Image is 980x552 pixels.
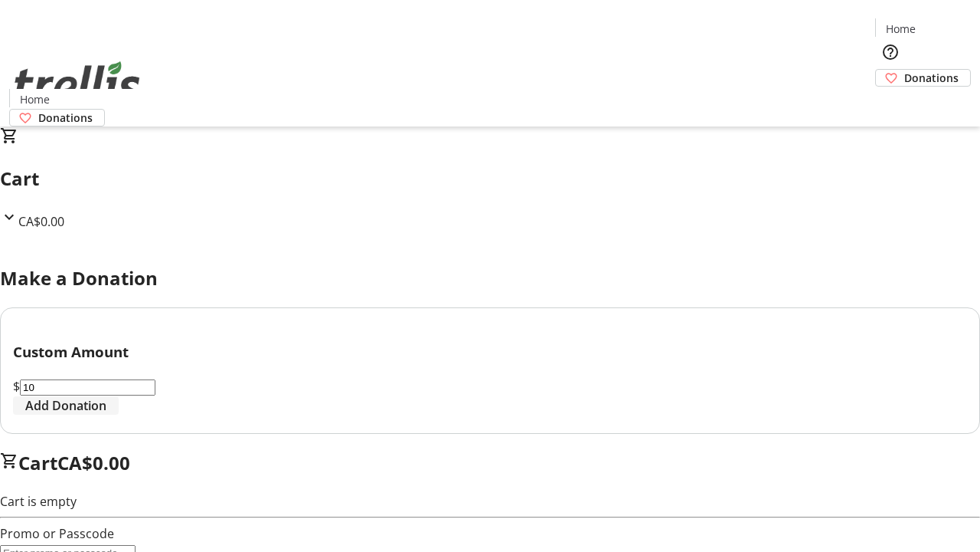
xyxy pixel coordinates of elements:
[886,21,916,37] span: Home
[9,109,105,127] a: Donations
[38,110,93,126] span: Donations
[904,70,959,86] span: Donations
[18,213,64,230] span: CA$0.00
[57,450,130,475] span: CA$0.00
[13,396,119,415] button: Add Donation
[20,379,155,396] input: Donation Amount
[20,91,50,107] span: Home
[9,44,145,121] img: Orient E2E Organization iFr263TEYm's Logo
[875,37,906,67] button: Help
[10,91,59,107] a: Home
[13,378,20,395] span: $
[13,341,967,363] h3: Custom Amount
[25,396,106,415] span: Add Donation
[875,87,906,117] button: Cart
[875,69,971,87] a: Donations
[876,21,925,37] a: Home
